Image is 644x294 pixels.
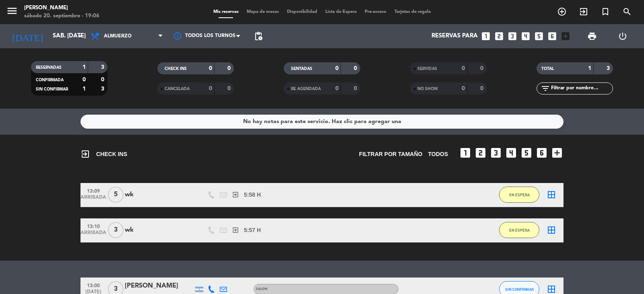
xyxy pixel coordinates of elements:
button: EN ESPERA [499,222,539,238]
strong: 0 [354,66,359,71]
span: 5:58 H [244,190,261,199]
strong: 0 [335,66,339,71]
i: exit_to_app [232,191,239,198]
span: SALON [256,288,268,291]
i: turned_in_not [601,7,610,16]
strong: 1 [83,86,86,92]
span: Lista de Espera [321,10,361,14]
strong: 0 [227,66,232,71]
i: search [622,7,632,16]
span: SERVIDAS [417,67,437,71]
i: power_settings_new [618,31,627,41]
span: 13:00 [83,280,103,290]
i: looks_4 [505,146,518,159]
div: No hay notas para este servicio. Haz clic para agregar una [243,117,401,126]
span: SIN CONFIRMAR [505,287,534,292]
span: CANCELADA [165,87,190,91]
i: [DATE] [6,27,49,45]
i: add_circle_outline [557,7,567,16]
span: 3 [108,222,124,238]
strong: 0 [354,86,359,91]
i: exit_to_app [80,149,90,159]
span: RE AGENDADA [291,87,321,91]
i: border_all [547,284,556,294]
button: menu [6,5,18,20]
div: wk [125,189,193,200]
strong: 0 [335,86,339,91]
i: looks_5 [520,146,533,159]
span: pending_actions [254,31,263,41]
i: exit_to_app [579,7,588,16]
strong: 3 [101,86,106,92]
span: 5:57 H [244,226,261,235]
i: exit_to_app [232,226,239,234]
i: looks_6 [547,31,557,41]
i: looks_3 [507,31,518,41]
i: add_box [560,31,571,41]
i: looks_4 [520,31,531,41]
span: RESERVADAS [36,66,62,70]
strong: 0 [101,77,106,82]
span: EN ESPERA [509,228,530,232]
input: Filtrar por nombre... [550,84,613,93]
span: ARRIBADA [83,195,103,204]
span: Mapa de mesas [243,10,283,14]
strong: 0 [209,66,212,71]
i: looks_5 [534,31,544,41]
span: NO SHOW [417,87,438,91]
span: print [587,31,597,41]
i: looks_3 [489,146,502,159]
i: filter_list [541,84,550,93]
strong: 0 [480,66,485,71]
i: border_all [547,190,556,199]
strong: 0 [83,77,86,82]
span: Tarjetas de regalo [390,10,435,14]
span: 5 [108,187,124,203]
strong: 0 [480,86,485,91]
strong: 1 [588,66,591,71]
span: Almuerzo [104,33,132,39]
strong: 1 [83,64,86,70]
span: ARRIBADA [83,230,103,239]
strong: 0 [462,86,465,91]
span: SIN CONFIRMAR [36,87,68,91]
span: Mis reservas [209,10,243,14]
span: TODOS [428,150,448,159]
strong: 3 [101,64,106,70]
strong: 0 [227,86,232,91]
i: looks_one [459,146,472,159]
span: CHECK INS [80,149,127,159]
span: Pre-acceso [361,10,390,14]
span: Filtrar por tamaño [359,150,422,159]
span: Reservas para [431,33,478,40]
i: add_box [551,146,563,159]
i: looks_two [474,146,487,159]
span: 13:10 [83,221,103,230]
i: looks_two [494,31,504,41]
span: SENTADAS [291,67,312,71]
i: arrow_drop_down [75,31,85,41]
strong: 0 [462,66,465,71]
i: looks_one [481,31,491,41]
span: 13:09 [83,186,103,195]
div: [PERSON_NAME] [24,4,99,12]
span: CONFIRMADA [36,78,64,82]
span: TOTAL [541,67,554,71]
div: wk [125,225,193,235]
button: EN ESPERA [499,187,539,203]
i: looks_6 [535,146,548,159]
span: Disponibilidad [283,10,321,14]
span: EN ESPERA [509,193,530,197]
strong: 3 [607,66,611,71]
span: CHECK INS [165,67,187,71]
div: sábado 20. septiembre - 19:06 [24,12,99,20]
strong: 0 [209,86,212,91]
i: menu [6,5,18,17]
i: border_all [547,225,556,235]
div: LOG OUT [607,24,638,48]
div: [PERSON_NAME] [125,281,193,291]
